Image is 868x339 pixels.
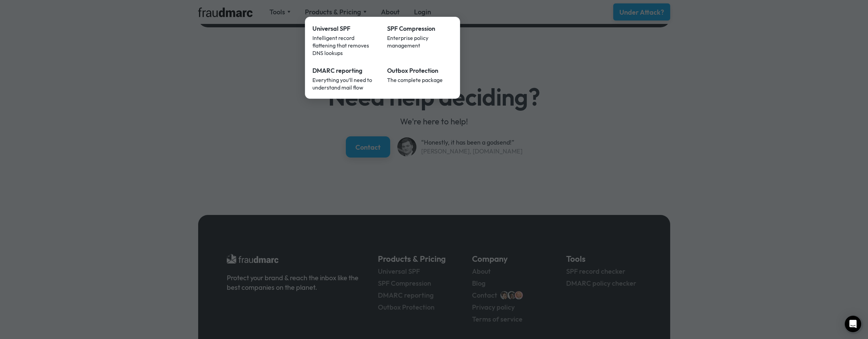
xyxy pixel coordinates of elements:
[387,76,453,84] div: The complete package
[382,62,457,96] a: Outbox ProtectionThe complete package
[387,24,453,33] div: SPF Compression
[308,62,383,96] a: DMARC reportingEverything you’ll need to understand mail flow
[312,76,378,91] div: Everything you’ll need to understand mail flow
[308,19,383,62] a: Universal SPFIntelligent record flattening that removes DNS lookups
[382,19,457,62] a: SPF CompressionEnterprise policy management
[312,24,378,33] div: Universal SPF
[387,66,453,75] div: Outbox Protection
[312,34,378,57] div: Intelligent record flattening that removes DNS lookups
[845,316,861,332] div: Open Intercom Messenger
[312,66,378,75] div: DMARC reporting
[387,34,453,49] div: Enterprise policy management
[305,17,460,99] nav: Products & Pricing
